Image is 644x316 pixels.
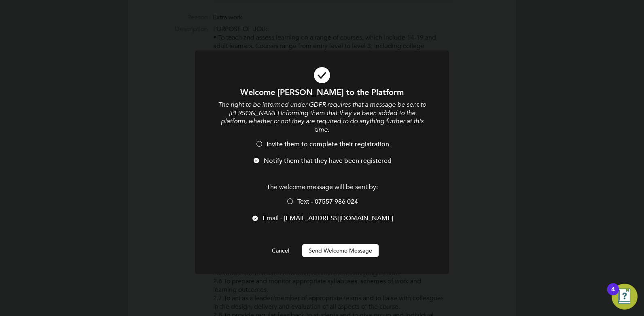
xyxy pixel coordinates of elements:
p: The welcome message will be sent by: [217,183,427,192]
div: 4 [611,289,615,300]
i: The right to be informed under GDPR requires that a message be sent to [PERSON_NAME] informing th... [218,101,426,134]
span: Text - 07557 986 024 [297,198,358,206]
button: Send Welcome Message [302,244,379,257]
span: Invite them to complete their registration [267,140,389,148]
h1: Welcome [PERSON_NAME] to the Platform [217,87,427,97]
button: Cancel [265,244,296,257]
button: Open Resource Center, 4 new notifications [612,284,638,310]
span: Email - [EMAIL_ADDRESS][DOMAIN_NAME] [263,214,393,222]
span: Notify them that they have been registered [264,157,392,165]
